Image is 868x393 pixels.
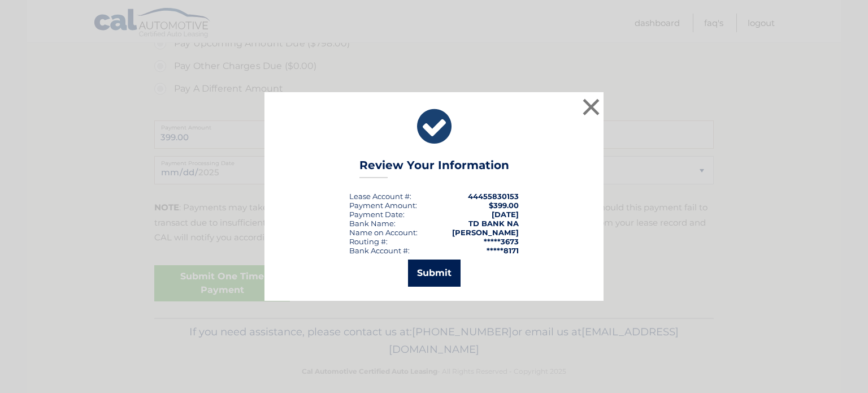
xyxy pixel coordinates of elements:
[492,210,519,219] span: [DATE]
[349,201,417,210] div: Payment Amount:
[349,210,403,219] span: Payment Date
[359,158,509,178] h3: Review Your Information
[468,192,519,201] strong: 44455830153
[349,192,411,201] div: Lease Account #:
[489,201,519,210] span: $399.00
[349,228,418,237] div: Name on Account:
[580,96,602,118] button: ×
[468,219,519,228] strong: TD BANK NA
[349,246,410,255] div: Bank Account #:
[452,228,519,237] strong: [PERSON_NAME]
[349,219,396,228] div: Bank Name:
[349,237,388,246] div: Routing #:
[408,260,461,287] button: Submit
[349,210,405,219] div: :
